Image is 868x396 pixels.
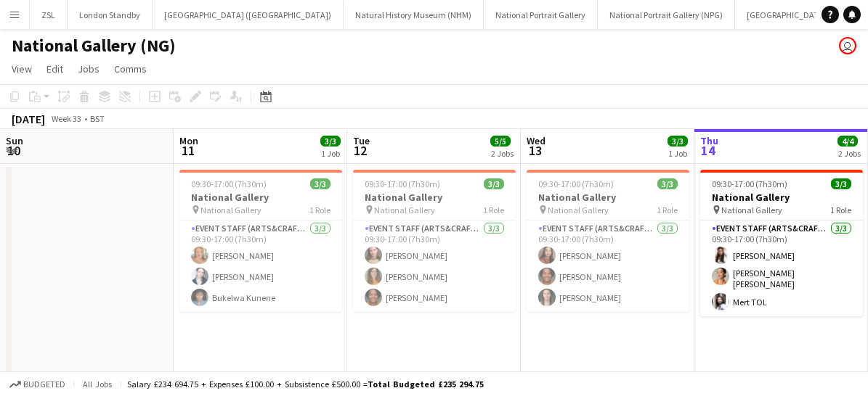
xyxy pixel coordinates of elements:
[90,113,105,124] div: BST
[127,379,484,389] div: Salary £234 694.75 + Expenses £100.00 + Subsistence £500.00 =
[368,379,484,389] span: Total Budgeted £235 294.75
[657,178,678,189] span: 3/3
[548,205,609,215] span: National Gallery
[700,170,863,316] app-job-card: 09:30-17:00 (7h30m)3/3National Gallery National Gallery1 RoleEvent Staff (Arts&Crafts)3/309:30-17...
[839,37,856,54] app-user-avatar: Claudia Lewis
[191,178,267,189] span: 09:30-17:00 (7h30m)
[483,205,504,215] span: 1 Role
[351,142,370,159] span: 12
[177,142,198,159] span: 11
[538,178,614,189] span: 09:30-17:00 (7h30m)
[320,136,341,147] span: 3/3
[179,191,342,204] h3: National Gallery
[700,220,863,316] app-card-role: Event Staff (Arts&Crafts)3/309:30-17:00 (7h30m)[PERSON_NAME][PERSON_NAME] [PERSON_NAME]Mert TOL
[837,136,858,147] span: 4/4
[48,113,84,124] span: Week 33
[68,1,153,29] button: London Standby
[527,134,545,147] span: Wed
[6,134,23,147] span: Sun
[310,178,330,189] span: 3/3
[353,134,370,147] span: Tue
[200,205,261,215] span: National Gallery
[668,136,688,147] span: 3/3
[838,148,861,159] div: 2 Jobs
[491,148,514,159] div: 2 Jobs
[179,170,342,312] app-job-card: 09:30-17:00 (7h30m)3/3National Gallery National Gallery1 RoleEvent Staff (Arts&Crafts)3/309:30-17...
[700,191,863,204] h3: National Gallery
[353,191,516,204] h3: National Gallery
[490,136,511,147] span: 5/5
[72,59,105,78] a: Jobs
[179,220,342,312] app-card-role: Event Staff (Arts&Crafts)3/309:30-17:00 (7h30m)[PERSON_NAME][PERSON_NAME]Bukelwa Kunene
[108,59,153,78] a: Comms
[344,1,484,29] button: Natural History Museum (NHM)
[657,205,678,215] span: 1 Role
[527,220,689,312] app-card-role: Event Staff (Arts&Crafts)3/309:30-17:00 (7h30m)[PERSON_NAME][PERSON_NAME][PERSON_NAME]
[831,178,851,189] span: 3/3
[12,62,32,75] span: View
[309,205,330,215] span: 1 Role
[484,178,504,189] span: 3/3
[41,59,69,78] a: Edit
[114,62,147,75] span: Comms
[30,1,68,29] button: ZSL
[321,148,340,159] div: 1 Job
[353,170,516,312] app-job-card: 09:30-17:00 (7h30m)3/3National Gallery National Gallery1 RoleEvent Staff (Arts&Crafts)3/309:30-17...
[4,142,23,159] span: 10
[527,170,689,312] app-job-card: 09:30-17:00 (7h30m)3/3National Gallery National Gallery1 RoleEvent Staff (Arts&Crafts)3/309:30-17...
[80,379,115,389] span: All jobs
[712,178,787,189] span: 09:30-17:00 (7h30m)
[153,1,344,29] button: [GEOGRAPHIC_DATA] ([GEOGRAPHIC_DATA])
[524,142,545,159] span: 13
[179,134,198,147] span: Mon
[735,1,861,29] button: [GEOGRAPHIC_DATA] (HES)
[668,148,687,159] div: 1 Job
[6,59,38,78] a: View
[598,1,735,29] button: National Portrait Gallery (NPG)
[7,376,68,392] button: Budgeted
[46,62,63,75] span: Edit
[353,220,516,312] app-card-role: Event Staff (Arts&Crafts)3/309:30-17:00 (7h30m)[PERSON_NAME][PERSON_NAME][PERSON_NAME]
[527,191,689,204] h3: National Gallery
[78,62,100,75] span: Jobs
[698,142,718,159] span: 14
[12,112,45,126] div: [DATE]
[830,205,851,215] span: 1 Role
[23,379,65,389] span: Budgeted
[365,178,440,189] span: 09:30-17:00 (7h30m)
[374,205,435,215] span: National Gallery
[721,205,782,215] span: National Gallery
[12,35,176,57] h1: National Gallery (NG)
[484,1,598,29] button: National Portrait Gallery
[700,134,718,147] span: Thu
